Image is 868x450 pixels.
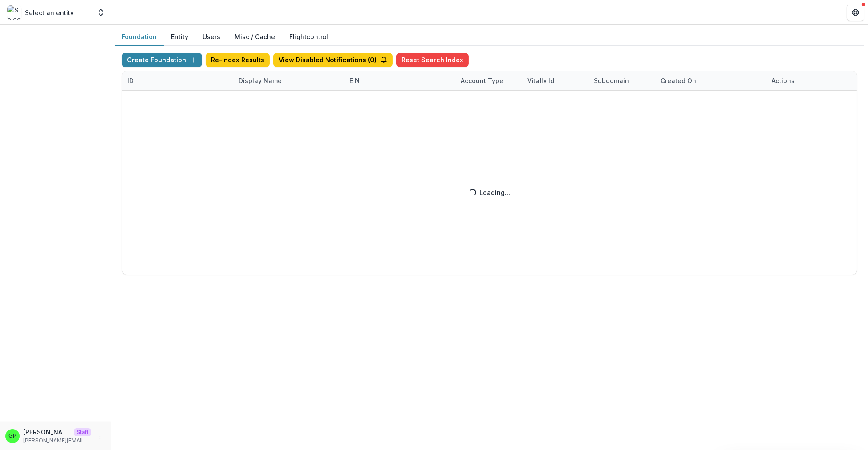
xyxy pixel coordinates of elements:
[847,4,864,21] button: Get Help
[23,437,91,445] p: [PERSON_NAME][EMAIL_ADDRESS][DOMAIN_NAME]
[115,28,164,46] button: Foundation
[289,32,328,41] a: Flightcontrol
[74,428,91,436] p: Staff
[164,28,195,46] button: Entity
[195,28,227,46] button: Users
[95,431,105,442] button: More
[95,4,107,21] button: Open entity switcher
[8,433,16,439] div: Griffin Perry
[25,8,74,17] p: Select an entity
[7,5,21,20] img: Select an entity
[227,28,282,46] button: Misc / Cache
[23,427,70,437] p: [PERSON_NAME]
